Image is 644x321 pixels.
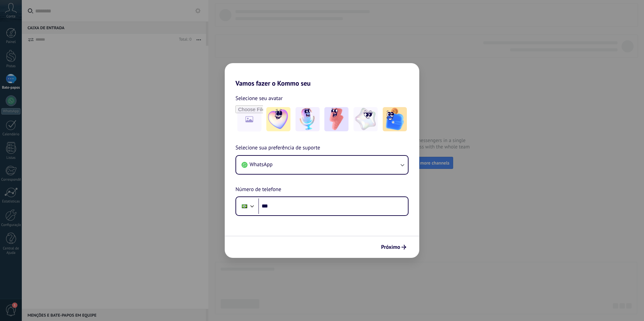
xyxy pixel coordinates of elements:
font: Número de telefone [235,186,281,193]
button: WhatsApp [236,156,408,174]
img: -5.jpeg [383,107,407,131]
font: Selecione seu avatar [235,95,283,102]
font: Próximo [381,244,400,250]
div: Brasil: + 55 [238,199,251,213]
font: WhatsApp [250,161,273,168]
button: Próximo [378,241,409,253]
font: Selecione sua preferência de suporte [235,144,320,151]
font: Vamos fazer o Kommo seu [235,79,311,88]
img: -1.jpeg [266,107,290,131]
img: -3.jpeg [324,107,348,131]
img: -2.jpeg [296,107,320,131]
img: -4.jpeg [354,107,378,131]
